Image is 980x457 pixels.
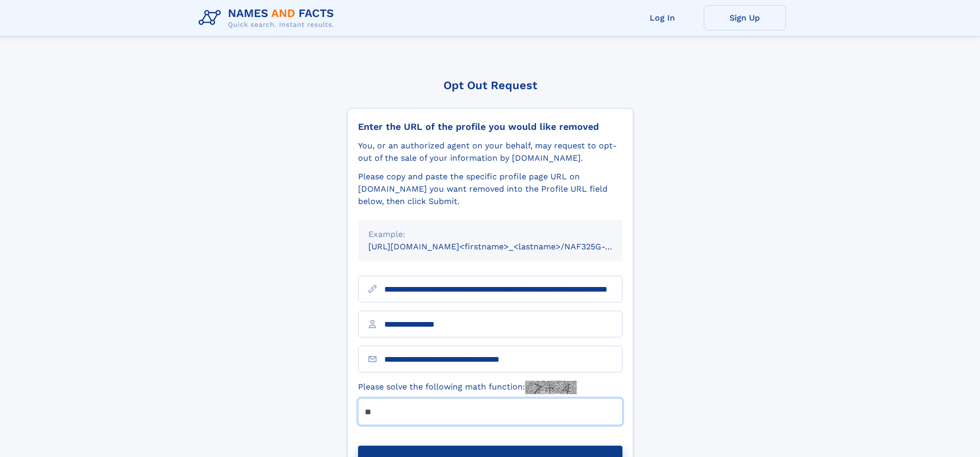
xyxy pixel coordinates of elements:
[358,121,622,132] div: Enter the URL of the profile you would like removed
[368,242,642,251] small: [URL][DOMAIN_NAME]<firstname>_<lastname>/NAF325G-xxxxxxxx
[358,140,622,164] div: You, or an authorized agent on your behalf, may request to opt-out of the sale of your informatio...
[621,5,704,30] a: Log In
[358,171,622,208] div: Please copy and paste the specific profile page URL on [DOMAIN_NAME] you want removed into the Pr...
[347,79,633,92] div: Opt Out Request
[358,381,577,394] label: Please solve the following math function:
[368,228,612,241] div: Example:
[704,5,786,30] a: Sign Up
[194,4,343,32] img: Logo Names and Facts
